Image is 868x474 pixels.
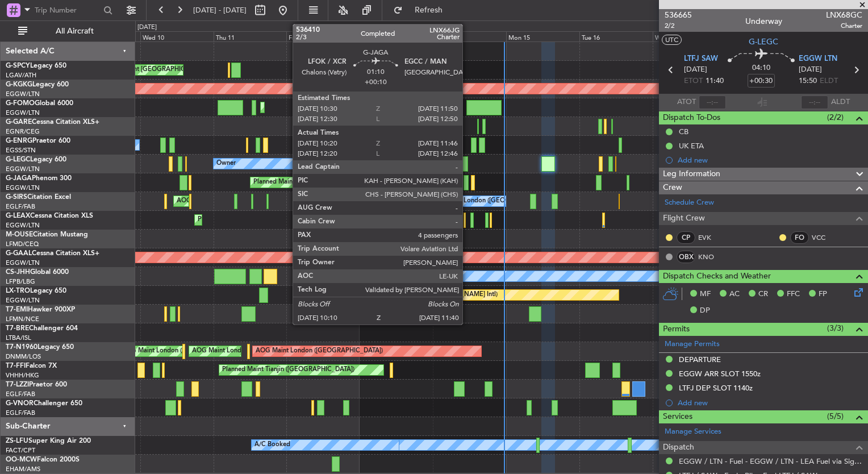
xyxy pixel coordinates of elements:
div: Unplanned Maint [GEOGRAPHIC_DATA] ([PERSON_NAME] Intl) [314,286,498,303]
a: LFMN/NCE [6,315,39,323]
div: Planned Maint [GEOGRAPHIC_DATA] ([GEOGRAPHIC_DATA]) [317,268,496,285]
a: FACT/CPT [6,446,35,455]
a: M-OUSECitation Mustang [6,231,88,238]
div: Thu 11 [214,31,287,41]
a: EGLF/FAB [6,409,35,417]
a: EHAM/AMS [6,465,40,473]
div: Planned Maint [GEOGRAPHIC_DATA] ([GEOGRAPHIC_DATA]) [253,174,432,191]
a: EGGW/LTN [6,184,40,192]
span: Charter [826,21,862,31]
a: T7-FFIFalcon 7X [6,363,57,369]
a: EGGW/LTN [6,109,40,117]
span: ALDT [831,97,850,108]
div: DEPARTURE [679,355,721,364]
a: G-KGKGLegacy 600 [6,81,69,88]
a: Schedule Crew [665,197,714,209]
a: EGGW / LTN - Fuel - EGGW / LTN - LEA Fuel via Signature in EGGW [679,456,862,466]
a: DNMM/LOS [6,352,41,361]
input: Trip Number [35,2,100,19]
div: Tue 16 [579,31,653,41]
span: LTFJ SAW [684,53,718,65]
div: FO [790,231,809,244]
span: CS-JHH [6,269,30,276]
span: ATOT [677,97,696,108]
span: ELDT [820,76,838,87]
span: 15:50 [799,76,817,87]
div: Planned Maint [GEOGRAPHIC_DATA] ([GEOGRAPHIC_DATA]) [264,99,443,116]
span: T7-FFI [6,363,26,369]
span: G-FOMO [6,100,35,107]
span: G-GAAL [6,250,32,257]
span: T7-LZZI [6,381,29,388]
input: --:-- [699,95,726,109]
a: EGLF/FAB [6,202,35,211]
a: EGGW/LTN [6,165,40,173]
span: LNX68GC [826,9,862,21]
span: Leg Information [663,168,720,181]
div: Sat 13 [360,31,433,41]
div: CB [679,127,688,136]
span: G-LEAX [6,213,30,219]
span: LX-TRO [6,288,30,294]
a: LTBA/ISL [6,334,31,342]
div: Owner [216,155,236,172]
a: T7-BREChallenger 604 [6,325,78,332]
div: Sun 14 [433,31,506,41]
a: G-SIRSCitation Excel [6,194,71,201]
span: G-JAGA [6,175,32,182]
span: Flight Crew [663,212,705,225]
div: LTFJ DEP SLOT 1140z [679,383,753,393]
div: Owner [369,268,389,285]
a: G-ENRGPraetor 600 [6,138,70,144]
span: 04:10 [752,63,770,74]
div: UK ETA [679,141,704,151]
span: [DATE] [799,64,822,76]
a: T7-N1960Legacy 650 [6,344,74,351]
a: ZS-LFUSuper King Air 200 [6,438,91,444]
div: Add new [678,398,862,408]
a: LX-TROLegacy 650 [6,288,66,294]
a: LFMD/CEQ [6,240,39,248]
a: LFPB/LBG [6,277,35,286]
span: Crew [663,181,682,194]
a: EGSS/STN [6,146,36,155]
a: G-SPCYLegacy 650 [6,63,66,69]
span: T7-BRE [6,325,29,332]
a: EGLF/FAB [6,390,35,398]
a: EVK [698,232,724,243]
div: [DATE] [137,23,157,32]
span: FP [819,289,827,300]
div: Add new [678,155,862,165]
a: G-LEGCLegacy 600 [6,156,66,163]
span: (2/2) [827,111,844,123]
span: Dispatch Checks and Weather [663,270,771,283]
span: G-GARE [6,119,32,126]
div: Planned Maint Tianjin ([GEOGRAPHIC_DATA]) [222,361,354,379]
span: 11:40 [706,76,724,87]
span: G-KGKG [6,81,32,88]
span: ZS-LFU [6,438,28,444]
span: EGGW LTN [799,53,837,65]
a: T7-EMIHawker 900XP [6,306,75,313]
span: Permits [663,323,690,336]
span: G-VNOR [6,400,34,407]
div: Planned Maint [GEOGRAPHIC_DATA] ([GEOGRAPHIC_DATA]) [385,155,564,172]
span: T7-EMI [6,306,28,313]
a: G-JAGAPhenom 300 [6,175,72,182]
span: [DATE] - [DATE] [193,5,247,15]
a: G-LEAXCessna Citation XLS [6,213,93,219]
a: EGGW/LTN [6,296,40,305]
a: T7-LZZIPraetor 600 [6,381,67,388]
div: Planned Maint [GEOGRAPHIC_DATA] ([GEOGRAPHIC_DATA]) [198,211,377,228]
a: CS-JHHGlobal 6000 [6,269,69,276]
a: Manage Services [665,426,721,438]
a: EGGW/LTN [6,259,40,267]
a: VHHH/HKG [6,371,39,380]
div: No Crew London ([GEOGRAPHIC_DATA]) [436,193,556,210]
span: MF [700,289,711,300]
span: CR [758,289,768,300]
a: G-FOMOGlobal 6000 [6,100,73,107]
div: Fri 12 [286,31,360,41]
div: Underway [745,15,782,27]
a: OO-MCWFalcon 2000S [6,456,80,463]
